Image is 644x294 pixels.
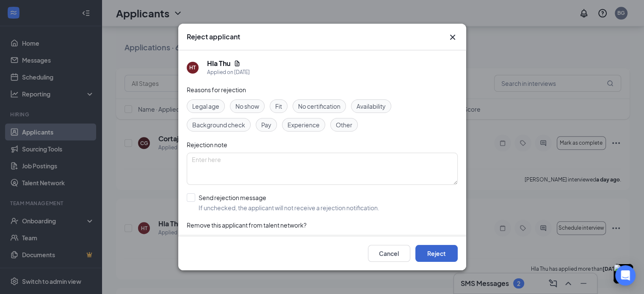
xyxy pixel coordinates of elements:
[192,102,219,111] span: Legal age
[207,59,230,68] h5: Hla Thu
[234,60,240,67] svg: Document
[448,32,458,42] button: Close
[336,120,352,129] span: Other
[187,32,240,41] h3: Reject applicant
[207,68,250,77] div: Applied on [DATE]
[189,64,196,71] div: HT
[275,102,282,111] span: Fit
[615,265,636,286] div: Open Intercom Messenger
[261,120,271,129] span: Pay
[357,102,386,111] span: Availability
[287,120,320,129] span: Experience
[192,120,245,129] span: Background check
[187,141,227,148] span: Rejection note
[368,245,410,262] button: Cancel
[187,221,307,229] span: Remove this applicant from talent network?
[298,102,340,111] span: No certification
[448,32,458,42] svg: Cross
[415,245,458,262] button: Reject
[235,102,259,111] span: No show
[187,86,246,93] span: Reasons for rejection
